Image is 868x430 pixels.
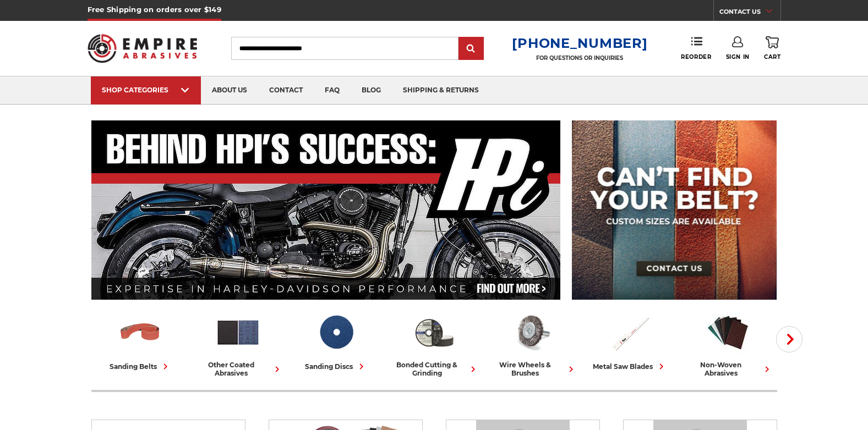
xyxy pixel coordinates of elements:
[351,76,392,104] a: blog
[684,310,773,377] a: non-woven abrasives
[593,361,667,372] div: metal saw blades
[705,310,751,355] img: Non-woven Abrasives
[512,54,647,62] p: FOR QUESTIONS OR INQUIRIES
[390,310,479,377] a: bonded cutting & grinding
[607,310,653,355] img: Metal Saw Blades
[586,310,675,372] a: metal saw blades
[411,310,457,355] img: Bonded Cutting & Grinding
[681,36,711,60] a: Reorder
[390,361,479,377] div: bonded cutting & grinding
[201,76,258,104] a: about us
[512,35,647,51] a: [PHONE_NUMBER]
[681,53,711,60] span: Reorder
[96,310,185,372] a: sanding belts
[460,38,482,60] input: Submit
[117,310,163,355] img: Sanding Belts
[110,361,171,372] div: sanding belts
[488,310,577,377] a: wire wheels & brushes
[102,86,190,94] div: SHOP CATEGORIES
[684,361,773,377] div: non-woven abrasives
[194,310,283,377] a: other coated abrasives
[572,120,777,300] img: promo banner for custom belts.
[764,53,780,60] span: Cart
[314,76,351,104] a: faq
[313,310,359,355] img: Sanding Discs
[776,326,803,352] button: Next
[258,76,314,104] a: contact
[88,27,198,70] img: Empire Abrasives
[292,310,381,372] a: sanding discs
[509,310,555,355] img: Wire Wheels & Brushes
[719,5,780,21] a: CONTACT US
[215,310,261,355] img: Other Coated Abrasives
[488,361,577,377] div: wire wheels & brushes
[392,76,490,104] a: shipping & returns
[726,53,750,60] span: Sign In
[764,36,780,60] a: Cart
[91,120,561,300] img: Banner for an interview featuring Horsepower Inc who makes Harley performance upgrades featured o...
[194,361,283,377] div: other coated abrasives
[305,361,367,372] div: sanding discs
